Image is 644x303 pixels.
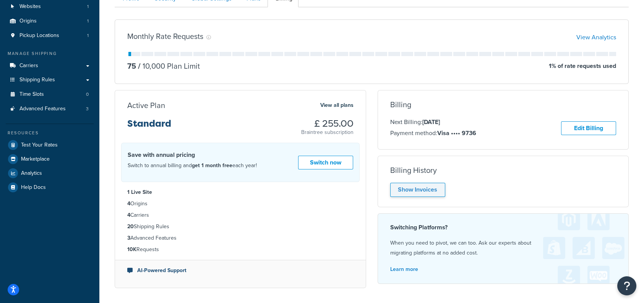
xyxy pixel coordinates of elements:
li: Origins [127,200,354,208]
a: Learn more [390,265,418,273]
a: Help Docs [6,181,94,194]
a: Switch now [298,156,353,170]
strong: Visa •••• 9736 [437,129,476,137]
a: Origins 1 [6,14,94,28]
span: 3 [86,106,89,112]
strong: 10K [127,245,136,253]
li: Shipping Rules [127,222,354,231]
span: Time Slots [19,91,44,98]
a: Edit Billing [561,121,616,135]
p: When you need to pivot, we can too. Ask our experts about migrating platforms at no added cost. [390,238,616,258]
li: Origins [6,14,94,28]
li: Time Slots [6,87,94,102]
h4: Save with annual pricing [128,150,257,160]
span: Test Your Rates [21,142,58,148]
strong: 3 [127,234,130,242]
li: AI-Powered Support [127,266,354,275]
strong: 4 [127,211,130,219]
strong: 1 Live Site [127,188,152,196]
a: Marketplace [6,152,94,166]
p: 10,000 Plan Limit [136,61,200,71]
h3: Standard [127,119,171,135]
a: Shipping Rules [6,73,94,87]
p: Next Billing: [390,117,476,127]
span: Analytics [21,170,42,177]
li: Advanced Features [127,234,354,242]
p: Switch to annual billing and each year! [128,161,257,171]
h3: Active Plan [127,101,165,110]
strong: [DATE] [422,118,440,126]
span: 1 [87,18,89,24]
a: View Analytics [576,33,616,42]
li: Carriers [127,211,354,219]
span: Carriers [19,63,38,69]
span: Shipping Rules [19,77,55,83]
span: 0 [86,91,89,98]
div: Resources [6,130,94,136]
a: Time Slots 0 [6,87,94,102]
p: Payment method: [390,128,476,138]
h3: Billing [390,100,411,109]
strong: 20 [127,222,134,230]
a: Show Invoices [390,183,445,197]
span: / [138,60,141,72]
strong: get 1 month free [192,161,232,169]
span: Advanced Features [19,106,66,112]
p: Braintree subscription [301,129,354,136]
div: Manage Shipping [6,50,94,57]
span: Help Docs [21,184,46,191]
a: Pickup Locations 1 [6,29,94,43]
p: 75 [127,61,136,71]
a: Test Your Rates [6,138,94,152]
li: Advanced Features [6,102,94,116]
button: Open Resource Center [617,276,636,295]
li: Pickup Locations [6,29,94,43]
h3: £ 255.00 [301,119,354,129]
strong: 4 [127,200,130,208]
h3: Billing History [390,166,437,174]
p: 1 % of rate requests used [549,61,616,71]
a: View all plans [320,100,354,110]
span: Origins [19,18,37,24]
h3: Monthly Rate Requests [127,32,203,40]
span: Marketplace [21,156,50,163]
h4: Switching Platforms? [390,223,616,232]
span: 1 [87,3,89,10]
span: Pickup Locations [19,32,59,39]
span: Websites [19,3,41,10]
li: Requests [127,245,354,254]
a: Advanced Features 3 [6,102,94,116]
a: Analytics [6,166,94,180]
a: Carriers [6,59,94,73]
span: 1 [87,32,89,39]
